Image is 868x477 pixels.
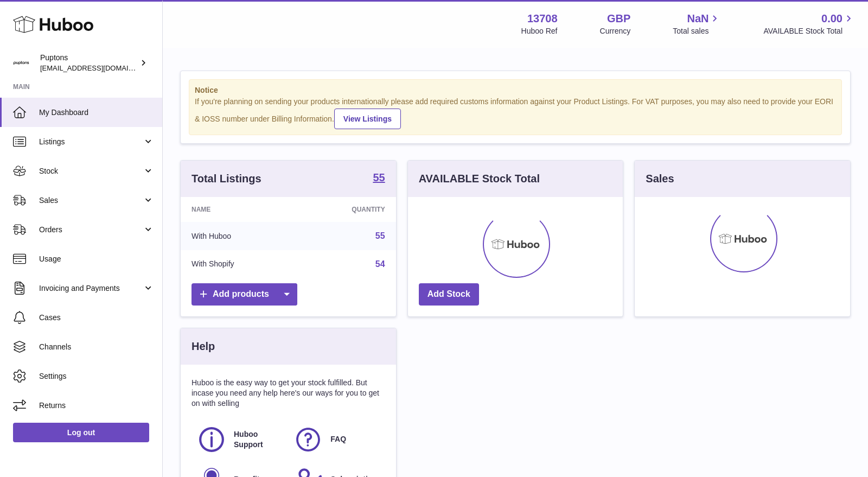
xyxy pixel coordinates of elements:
[607,11,630,26] strong: GBP
[297,197,396,222] th: Quantity
[375,259,385,269] a: 54
[39,313,154,323] span: Cases
[375,231,385,240] a: 55
[195,85,836,96] strong: Notice
[527,11,558,26] strong: 13708
[195,97,836,129] div: If you're planning on sending your products internationally please add required customs informati...
[373,172,385,185] a: 55
[334,109,401,129] a: View Listings
[600,26,631,36] div: Currency
[40,63,159,72] span: [EMAIL_ADDRESS][DOMAIN_NAME]
[419,171,540,186] h3: AVAILABLE Stock Total
[419,283,479,306] a: Add Stock
[293,425,379,454] a: FAQ
[192,171,261,186] h3: Total Listings
[673,26,721,36] span: Total sales
[763,11,855,36] a: 0.00 AVAILABLE Stock Total
[39,166,143,176] span: Stock
[373,172,385,183] strong: 55
[39,371,154,381] span: Settings
[687,11,709,26] span: NaN
[39,283,143,294] span: Invoicing and Payments
[39,400,154,411] span: Returns
[192,378,385,409] p: Huboo is the easy way to get your stock fulfilled. But incase you need any help here's our ways f...
[181,197,297,222] th: Name
[39,107,154,118] span: My Dashboard
[521,26,558,36] div: Huboo Ref
[13,423,149,442] a: Log out
[39,254,154,264] span: Usage
[39,225,143,235] span: Orders
[192,339,215,354] h3: Help
[181,222,297,250] td: With Huboo
[646,171,674,186] h3: Sales
[763,26,855,36] span: AVAILABLE Stock Total
[39,195,143,206] span: Sales
[821,11,843,26] span: 0.00
[181,250,297,278] td: With Shopify
[330,434,346,444] span: FAQ
[39,342,154,352] span: Channels
[39,137,143,147] span: Listings
[40,53,138,73] div: Puptons
[192,283,297,306] a: Add products
[13,55,29,71] img: hello@puptons.com
[234,429,282,450] span: Huboo Support
[673,11,721,36] a: NaN Total sales
[197,425,283,454] a: Huboo Support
